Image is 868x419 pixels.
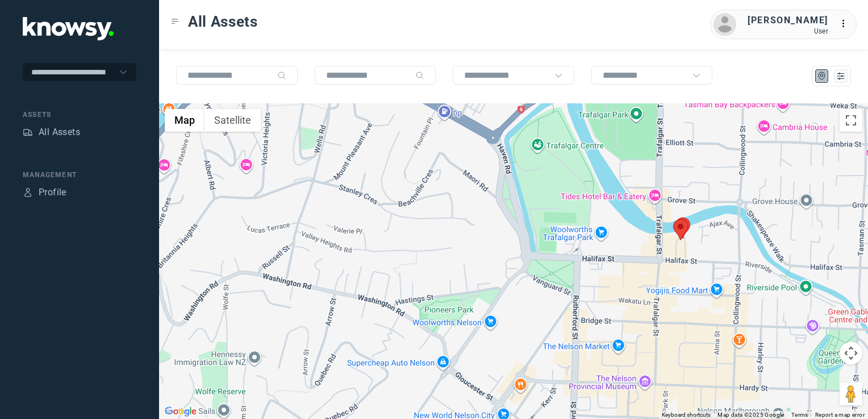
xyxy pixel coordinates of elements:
div: : [840,17,853,31]
div: Profile [23,187,33,198]
div: User [748,27,828,35]
button: Map camera controls [840,342,862,364]
a: Report a map error [815,412,865,418]
a: ProfileProfile [23,186,66,199]
div: Search [277,71,286,80]
img: avatar.png [713,13,736,36]
span: Map data ©2025 Google [717,412,784,418]
div: [PERSON_NAME] [748,14,828,27]
a: AssetsAll Assets [23,125,80,139]
div: : [840,17,853,32]
span: All Assets [188,11,258,32]
img: Application Logo [23,17,114,40]
div: Search [415,71,424,80]
div: Management [23,170,136,180]
div: Map [817,71,827,81]
a: Open this area in Google Maps (opens a new window) [162,404,199,419]
div: Profile [39,186,66,199]
tspan: ... [840,19,852,28]
button: Show street map [165,109,205,132]
img: Google [162,404,199,419]
button: Toggle fullscreen view [840,109,862,132]
div: Assets [23,110,136,120]
div: List [836,71,846,81]
a: Terms (opens in new tab) [791,412,808,418]
div: Toggle Menu [171,18,179,26]
button: Drag Pegman onto the map to open Street View [840,383,862,405]
div: Assets [23,127,33,137]
button: Show satellite imagery [205,109,261,132]
div: All Assets [39,125,80,139]
button: Keyboard shortcuts [662,411,711,419]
